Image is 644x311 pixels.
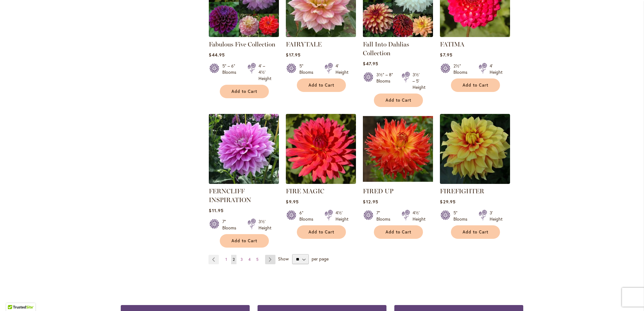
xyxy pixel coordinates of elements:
[222,63,240,82] div: 5" – 6" Blooms
[308,83,334,88] span: Add to Cart
[297,225,346,239] button: Add to Cart
[451,78,500,92] button: Add to Cart
[363,187,393,195] a: FIRED UP
[258,218,271,231] div: 3½' Height
[286,52,300,58] span: $17.95
[374,225,423,239] button: Add to Cart
[247,255,252,264] a: 4
[376,72,394,90] div: 3½" – 8" Blooms
[286,187,324,195] a: FIRE MAGIC
[440,199,455,205] span: $29.95
[413,72,425,90] div: 3½' – 5' Height
[363,114,433,184] img: FIRED UP
[440,52,452,58] span: $7.95
[239,255,244,264] a: 3
[286,199,298,205] span: $9.95
[336,210,348,222] div: 4½' Height
[286,32,356,38] a: Fairytale
[286,179,356,185] a: FIRE MAGIC
[297,78,346,92] button: Add to Cart
[278,256,289,262] span: Show
[374,94,423,107] button: Add to Cart
[440,187,484,195] a: FIREFIGHTER
[490,210,502,222] div: 3' Height
[463,83,488,88] span: Add to Cart
[363,32,433,38] a: Fall Into Dahlias Collection
[299,210,317,222] div: 6" Blooms
[386,98,411,103] span: Add to Cart
[413,210,425,222] div: 4½' Height
[376,210,394,222] div: 7" Blooms
[209,40,275,48] a: Fabulous Five Collection
[256,257,258,262] span: 5
[258,63,271,82] div: 4' – 4½' Height
[231,89,257,94] span: Add to Cart
[209,207,223,213] span: $11.95
[209,52,225,58] span: $44.95
[440,179,510,185] a: FIREFIGHTER
[336,63,348,75] div: 4' Height
[299,63,317,75] div: 5" Blooms
[231,238,257,244] span: Add to Cart
[248,257,251,262] span: 4
[209,187,251,204] a: FERNCLIFF INSPIRATION
[286,40,322,48] a: FAIRYTALE
[453,63,471,75] div: 2½" Blooms
[490,63,502,75] div: 4' Height
[241,257,243,262] span: 3
[225,257,227,262] span: 1
[209,179,279,185] a: Ferncliff Inspiration
[363,179,433,185] a: FIRED UP
[209,32,279,38] a: Fabulous Five Collection
[222,218,240,231] div: 7" Blooms
[209,114,279,184] img: Ferncliff Inspiration
[386,229,411,235] span: Add to Cart
[440,114,510,184] img: FIREFIGHTER
[233,257,235,262] span: 2
[451,225,500,239] button: Add to Cart
[5,289,22,306] iframe: Launch Accessibility Center
[220,234,269,248] button: Add to Cart
[308,229,334,235] span: Add to Cart
[440,40,464,48] a: FATIMA
[363,199,378,205] span: $12.95
[453,210,471,222] div: 5" Blooms
[286,114,356,184] img: FIRE MAGIC
[312,256,329,262] span: per page
[463,229,488,235] span: Add to Cart
[363,61,378,67] span: $47.95
[220,85,269,98] button: Add to Cart
[224,255,229,264] a: 1
[255,255,260,264] a: 5
[363,40,409,57] a: Fall Into Dahlias Collection
[440,32,510,38] a: FATIMA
